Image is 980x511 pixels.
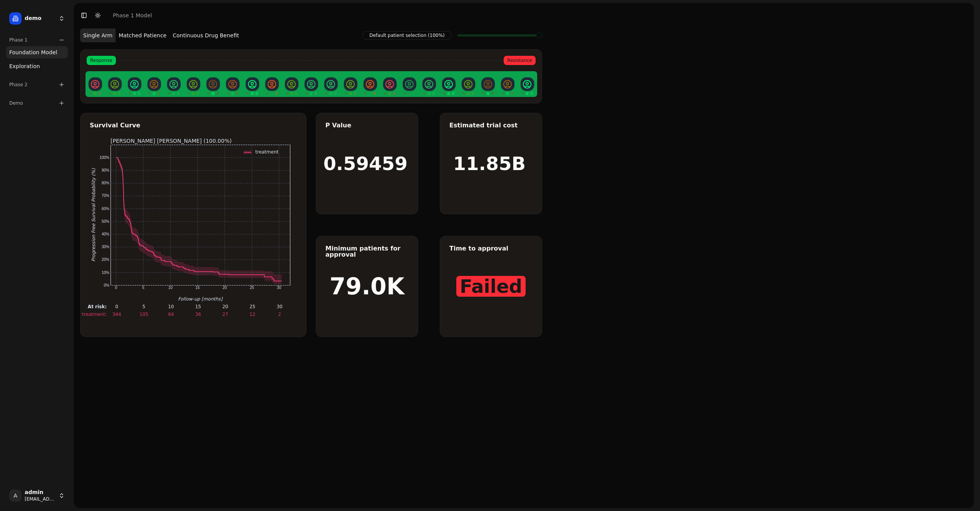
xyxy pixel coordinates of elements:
text: 30 [276,304,282,309]
span: Foundation Model [9,48,57,56]
div: Survival Curve [90,122,297,129]
text: 5 [142,286,144,290]
text: 0 [115,304,118,309]
text: 25 [250,286,254,290]
text: treatment [255,149,278,155]
text: 5 [142,304,145,309]
div: Phase 2 [6,78,68,91]
text: 40% [101,232,109,236]
text: 30% [101,245,109,249]
button: Continuous Drug Benefit [169,28,242,42]
text: 105 [139,312,148,317]
text: 36 [195,312,201,317]
text: [PERSON_NAME] [PERSON_NAME] (100.00%) [111,138,232,144]
span: Failed [456,276,526,297]
span: A [9,489,22,502]
text: 30 [277,286,281,290]
a: Foundation Model [6,46,68,58]
h1: 79.0K [330,275,405,298]
text: 12 [249,312,255,317]
text: 100% [99,155,109,160]
text: treatment: [82,312,106,317]
button: Matched Patience [116,28,169,42]
span: Exploration [9,62,40,70]
span: admin [25,489,55,496]
span: Default patient selection (100%) [363,31,451,40]
text: 90% [101,168,109,172]
span: demo [25,15,55,22]
text: 60% [101,207,109,211]
text: 2 [278,312,281,317]
h1: 0.59459 [323,154,408,173]
a: Exploration [6,60,68,72]
text: 27 [222,312,228,317]
text: 25 [249,304,255,309]
text: 0% [104,283,109,287]
text: 10 [168,286,173,290]
div: Demo [6,97,68,109]
text: 50% [101,219,109,224]
button: demo [6,9,68,28]
text: 20 [222,304,228,309]
text: 10 [168,304,174,309]
nav: breadcrumb [113,12,152,19]
text: 80% [101,181,109,185]
text: 15 [195,304,201,309]
text: 344 [112,312,121,317]
button: Toggle Sidebar [79,10,89,21]
span: Response [87,56,116,65]
text: 0 [115,286,117,290]
a: Phase 1 Model [113,12,152,19]
button: Aadmin[EMAIL_ADDRESS] [6,486,68,505]
h1: 11.85B [453,154,526,173]
text: 70% [101,194,109,198]
text: Follow-up [months] [178,296,223,302]
text: Progression Free Survival Probability (%) [91,168,96,262]
span: Resistance [504,56,536,65]
span: [EMAIL_ADDRESS] [25,496,55,502]
text: 10% [101,271,109,275]
text: At risk: [87,304,106,309]
button: Single Arm [80,28,116,42]
div: Phase 1 [6,34,68,46]
text: 20% [101,257,109,262]
text: 15 [195,286,200,290]
text: 20 [223,286,227,290]
button: Toggle Dark Mode [92,10,103,21]
text: 64 [168,312,174,317]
